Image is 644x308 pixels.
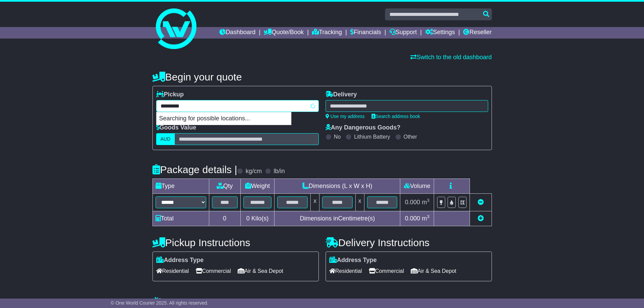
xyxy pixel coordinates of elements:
[156,133,175,145] label: AUD
[425,27,455,39] a: Settings
[246,215,249,222] span: 0
[463,27,492,39] a: Reseller
[196,266,231,276] span: Commercial
[427,198,430,203] sup: 3
[111,300,209,306] span: © One World Courier 2025. All rights reserved.
[355,194,364,211] td: x
[152,179,209,194] td: Type
[152,237,319,248] h4: Pickup Instructions
[245,168,262,175] label: kg/cm
[350,27,381,39] a: Financials
[156,91,184,98] label: Pickup
[152,211,209,226] td: Total
[422,215,430,222] span: m
[275,211,400,226] td: Dimensions in Centimetre(s)
[152,164,237,175] h4: Package details |
[405,199,420,206] span: 0.000
[312,27,342,39] a: Tracking
[311,194,319,211] td: x
[354,134,390,140] label: Lithium Battery
[405,215,420,222] span: 0.000
[156,100,319,112] typeahead: Please provide city
[156,257,204,264] label: Address Type
[478,215,484,222] a: Add new item
[219,27,256,39] a: Dashboard
[152,71,492,82] h4: Begin your quote
[209,179,240,194] td: Qty
[156,266,189,276] span: Residential
[404,134,417,140] label: Other
[329,266,362,276] span: Residential
[264,27,304,39] a: Quote/Book
[238,266,283,276] span: Air & Sea Depot
[410,54,492,61] a: Switch to the old dashboard
[156,124,196,132] label: Goods Value
[369,266,404,276] span: Commercial
[329,257,377,264] label: Address Type
[372,114,420,119] a: Search address book
[275,179,400,194] td: Dimensions (L x W x H)
[400,179,434,194] td: Volume
[326,237,492,248] h4: Delivery Instructions
[273,168,285,175] label: lb/in
[209,211,240,226] td: 0
[389,27,417,39] a: Support
[326,114,365,119] a: Use my address
[478,199,484,206] a: Remove this item
[152,297,492,308] h4: Warranty & Insurance
[411,266,456,276] span: Air & Sea Depot
[427,214,430,219] sup: 3
[240,179,275,194] td: Weight
[240,211,275,226] td: Kilo(s)
[326,91,357,98] label: Delivery
[326,124,401,132] label: Any Dangerous Goods?
[157,112,291,125] p: Searching for possible locations...
[334,134,341,140] label: No
[422,199,430,206] span: m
